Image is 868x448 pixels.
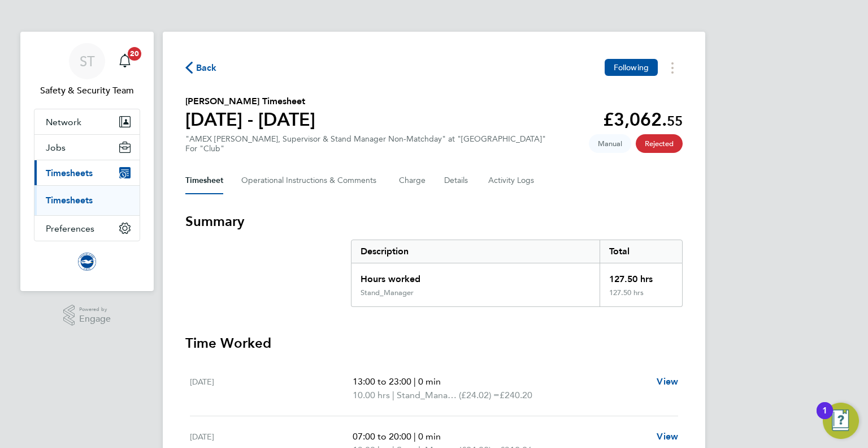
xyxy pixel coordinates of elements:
span: Back [196,61,217,75]
span: View [657,431,678,442]
span: Preferences [46,223,94,234]
span: £240.20 [500,390,532,400]
div: Timesheets [34,185,140,215]
button: Back [185,61,217,75]
span: Engage [79,314,111,324]
h3: Summary [185,212,683,231]
app-decimal: £3,062. [603,109,683,130]
span: Safety & Security Team [34,84,140,97]
span: This timesheet has been rejected. [636,134,683,153]
a: Go to home page [34,253,140,271]
span: Network [46,117,81,127]
span: 0 min [418,376,441,387]
button: Details [444,167,470,194]
div: Total [600,240,682,263]
a: STSafety & Security Team [34,43,140,97]
button: Open Resource Center, 1 new notification [823,403,859,439]
div: "AMEX [PERSON_NAME], Supervisor & Stand Manager Non-Matchday" at "[GEOGRAPHIC_DATA]" [185,134,546,153]
button: Timesheets Menu [662,59,683,76]
div: [DATE] [190,375,353,402]
button: Timesheet [185,167,223,194]
span: 13:00 to 23:00 [353,376,411,387]
div: Description [351,240,600,263]
span: 10.00 hrs [353,390,390,400]
h2: [PERSON_NAME] Timesheet [185,95,315,108]
span: 07:00 to 20:00 [353,431,411,442]
div: For "Club" [185,144,546,153]
span: Jobs [46,142,66,153]
span: Timesheets [46,168,93,178]
span: 0 min [418,431,441,442]
button: Jobs [34,135,140,160]
span: 20 [128,47,141,61]
button: Charge [399,167,426,194]
a: 20 [114,43,136,79]
a: Timesheets [46,195,93,206]
button: Preferences [34,216,140,241]
div: Summary [351,240,683,307]
span: View [657,376,678,387]
nav: Main navigation [20,32,154,291]
div: Stand_Manager [361,288,414,297]
span: 55 [667,113,683,129]
div: 127.50 hrs [600,263,682,288]
span: ST [80,54,95,69]
a: View [657,375,678,389]
span: Stand_Manager [397,389,459,402]
button: Network [34,109,140,134]
span: This timesheet was manually created. [589,134,631,153]
span: | [414,376,416,387]
div: 127.50 hrs [600,288,682,306]
span: Powered by [79,305,111,314]
h3: Time Worked [185,334,683,352]
button: Operational Instructions & Comments [241,167,381,194]
span: (£24.02) = [459,390,500,400]
button: Following [605,59,658,76]
span: | [392,390,394,400]
span: | [414,431,416,442]
img: brightonandhovealbion-logo-retina.png [78,253,96,271]
h1: [DATE] - [DATE] [185,108,315,131]
a: Powered byEngage [63,305,111,326]
div: 1 [822,411,827,425]
span: Following [614,62,649,72]
div: Hours worked [351,263,600,288]
a: View [657,430,678,443]
button: Timesheets [34,160,140,185]
button: Activity Logs [488,167,536,194]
